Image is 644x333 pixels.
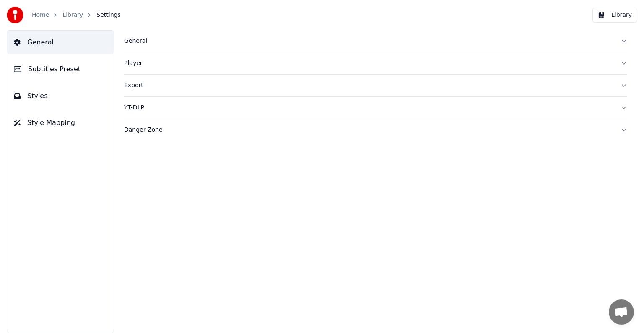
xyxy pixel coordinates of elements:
[96,11,120,19] span: Settings
[7,31,114,54] button: General
[62,11,83,19] a: Library
[124,59,614,68] div: Player
[32,11,121,19] nav: breadcrumb
[27,118,75,128] span: Style Mapping
[7,84,114,108] button: Styles
[124,30,627,52] button: General
[124,119,627,141] button: Danger Zone
[7,111,114,135] button: Style Mapping
[28,64,80,74] span: Subtitles Preset
[32,11,49,19] a: Home
[7,7,23,23] img: youka
[124,97,627,119] button: YT-DLP
[7,57,114,81] button: Subtitles Preset
[124,75,627,96] button: Export
[124,52,627,74] button: Player
[27,37,54,47] span: General
[27,91,48,101] span: Styles
[592,8,637,23] button: Library
[609,299,634,325] div: Open chat
[124,81,614,90] div: Export
[124,37,614,45] div: General
[124,126,614,134] div: Danger Zone
[124,104,614,112] div: YT-DLP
